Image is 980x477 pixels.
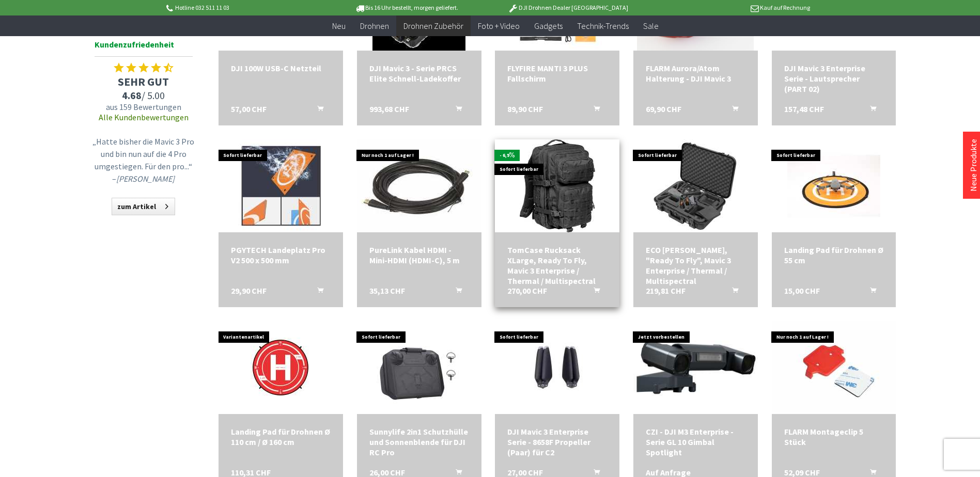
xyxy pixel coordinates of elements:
div: DJI Mavic 3 Enterprise Serie - Lautsprecher (PART 02) [784,63,884,94]
p: Bis 16 Uhr bestellt, morgen geliefert. [326,2,487,14]
div: FLARM Montageclip 5 Stück [784,426,884,447]
span: 57,00 CHF [231,104,267,114]
a: Technik-Trends [570,15,636,37]
a: DJI 100W USB-C Netzteil 57,00 CHF In den Warenkorb [231,63,331,73]
img: DJI Mavic 3 Enterprise Serie - 8658F Propeller (Paar) für C2 [495,323,619,412]
a: Sale [636,15,666,37]
span: 993,68 CHF [369,104,409,114]
img: FLARM Montageclip 5 Stück [772,321,896,414]
span: Kundenzufriedenheit [95,38,193,57]
img: CZI - DJI M3 Enterprise - Serie GL 10 Gimbal Spotlight [633,326,758,409]
div: PureLink Kabel HDMI - Mini-HDMI (HDMI-C), 5 m [369,245,469,265]
img: TomCase Rucksack XLarge, Ready To Fly, Mavic 3 Enterprise / Thermal / Multispectral [520,139,595,232]
div: DJI Mavic 3 Enterprise Serie - 8658F Propeller (Paar) für C2 [507,426,607,457]
button: In den Warenkorb [305,104,330,117]
div: ECO [PERSON_NAME], "Ready To Fly", Mavic 3 Enterprise / Thermal / Multispectral [646,245,745,286]
a: Gadgets [527,15,570,37]
p: DJI Drohnen Dealer [GEOGRAPHIC_DATA] [487,2,648,14]
a: PureLink Kabel HDMI - Mini-HDMI (HDMI-C), 5 m 35,13 CHF In den Warenkorb [369,245,469,265]
a: Foto + Video [471,15,527,37]
a: Drohnen Zubehör [396,15,471,37]
a: CZI - DJI M3 Enterprise - Serie GL 10 Gimbal Spotlight Auf Anfrage [646,426,745,457]
button: In den Warenkorb [305,285,330,299]
a: Landing Pad für Drohnen Ø 55 cm 15,00 CHF In den Warenkorb [784,245,884,265]
div: CZI - DJI M3 Enterprise - Serie GL 10 Gimbal Spotlight [646,426,745,457]
button: In den Warenkorb [858,104,882,117]
a: TomCase Rucksack XLarge, Ready To Fly, Mavic 3 Enterprise / Thermal / Multispectral 270,00 CHF In... [507,245,607,286]
button: In den Warenkorb [720,285,744,299]
a: Landing Pad für Drohnen Ø 110 cm / Ø 160 cm 110,31 CHF [231,426,331,447]
img: Landing Pad für Drohnen Ø 110 cm / Ø 160 cm [234,321,327,414]
button: In den Warenkorb [858,285,882,299]
button: In den Warenkorb [581,104,606,117]
img: Sunnylife 2in1 Schutzhülle und Sonnenblende für DJI RC Pro [372,321,465,414]
div: Sunnylife 2in1 Schutzhülle und Sonnenblende für DJI RC Pro [369,426,469,457]
div: DJI 100W USB-C Netzteil [231,63,331,73]
div: FLARM Aurora/Atom Halterung - DJI Mavic 3 [646,63,745,84]
span: 29,90 CHF [231,285,267,296]
button: In den Warenkorb [581,285,606,299]
a: DJI Mavic 3 - Serie PRCS Elite Schnell-Ladekoffer 993,68 CHF In den Warenkorb [369,63,469,84]
a: FLYFIRE MANTI 3 PLUS Fallschirm 89,90 CHF In den Warenkorb [507,63,607,84]
span: 157,48 CHF [784,104,824,114]
a: Neu [325,15,353,37]
span: Drohnen [360,21,389,31]
img: PGYTECH Landeplatz Pro V2 500 x 500 mm [234,139,327,232]
a: DJI Mavic 3 Enterprise Serie - Lautsprecher (PART 02) 157,48 CHF In den Warenkorb [784,63,884,94]
span: Technik-Trends [577,21,629,31]
a: zum Artikel [112,198,175,215]
span: / 5.00 [89,89,198,102]
img: ECO Schutzkoffer, "Ready To Fly", Mavic 3 Enterprise / Thermal / Multispectral [649,139,742,232]
span: 219,81 CHF [646,285,686,296]
div: Landing Pad für Drohnen Ø 55 cm [784,245,884,265]
div: PGYTECH Landeplatz Pro V2 500 x 500 mm [231,245,331,265]
span: Drohnen Zubehör [403,21,463,31]
p: „Hatte bisher die Mavic 3 Pro und bin nun auf die 4 Pro umgestiegen. Für den pro...“ – [92,135,195,185]
button: In den Warenkorb [443,104,468,117]
a: Drohnen [353,15,396,37]
a: FLARM Aurora/Atom Halterung - DJI Mavic 3 69,90 CHF In den Warenkorb [646,63,745,84]
span: aus 159 Bewertungen [89,102,198,112]
a: PGYTECH Landeplatz Pro V2 500 x 500 mm 29,90 CHF In den Warenkorb [231,245,331,265]
a: Sunnylife 2in1 Schutzhülle und Sonnenblende für DJI RC Pro 26,00 CHF In den Warenkorb [369,426,469,457]
a: DJI Mavic 3 Enterprise Serie - 8658F Propeller (Paar) für C2 27,00 CHF In den Warenkorb [507,426,607,457]
span: 270,00 CHF [507,285,547,296]
span: Foto + Video [478,21,520,31]
img: PureLink Kabel HDMI - Mini-HDMI (HDMI-C), 5 m [357,139,481,232]
span: 89,90 CHF [507,104,543,114]
button: In den Warenkorb [443,285,468,299]
span: Gadgets [534,21,563,31]
p: Hotline 032 511 11 03 [165,2,326,14]
span: 35,13 CHF [369,285,405,296]
div: FLYFIRE MANTI 3 PLUS Fallschirm [507,63,607,84]
a: FLARM Montageclip 5 Stück 52,09 CHF In den Warenkorb [784,426,884,447]
a: Neue Produkte [968,139,978,192]
div: TomCase Rucksack XLarge, Ready To Fly, Mavic 3 Enterprise / Thermal / Multispectral [507,245,607,286]
button: In den Warenkorb [720,104,744,117]
a: Alle Kundenbewertungen [99,112,189,122]
span: SEHR GUT [89,74,198,89]
p: Kauf auf Rechnung [649,2,810,14]
span: 4.68 [122,89,142,102]
span: Sale [643,21,659,31]
div: Landing Pad für Drohnen Ø 110 cm / Ø 160 cm [231,426,331,447]
a: ECO [PERSON_NAME], "Ready To Fly", Mavic 3 Enterprise / Thermal / Multispectral 219,81 CHF In den... [646,245,745,286]
em: [PERSON_NAME] [116,173,175,184]
img: Landing Pad für Drohnen Ø 55 cm [787,139,880,232]
span: 69,90 CHF [646,104,681,114]
span: 15,00 CHF [784,285,820,296]
span: Neu [332,21,346,31]
div: DJI Mavic 3 - Serie PRCS Elite Schnell-Ladekoffer [369,63,469,84]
